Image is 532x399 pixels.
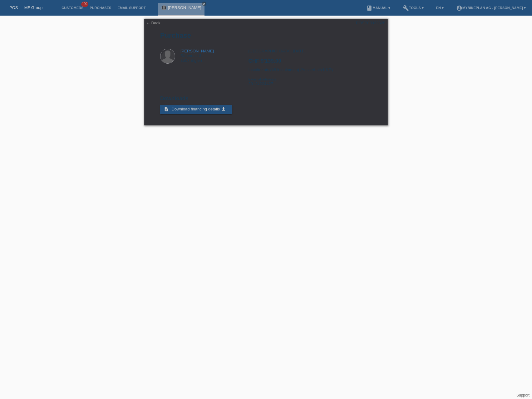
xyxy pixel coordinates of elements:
[356,21,385,25] div: POSP00023828
[202,2,206,6] a: close
[168,5,201,10] a: [PERSON_NAME]
[58,6,86,10] a: Customers
[366,5,372,11] i: book
[160,95,372,105] h2: Downloads
[86,6,114,10] a: Purchases
[403,5,409,11] i: build
[180,49,214,53] a: [PERSON_NAME]
[363,6,393,10] a: bookManual ▾
[203,2,206,5] i: close
[180,49,214,63] div: Sägematt 3 3507 Biglen
[172,107,220,111] span: Download financing details
[248,49,372,91] div: [GEOGRAPHIC_DATA], [DATE] Instalments (48 instalments) (Ausserhalb KKG) 39124224427
[248,58,372,67] h2: CHF 9'139.00
[453,6,529,10] a: account_circleMybikeplan AG - [PERSON_NAME] ▾
[400,6,427,10] a: buildTools ▾
[433,6,447,10] a: EN ▾
[164,107,169,112] i: description
[146,21,160,25] a: ← Back
[160,105,232,114] a: description Download financing details get_app
[456,5,462,11] i: account_circle
[81,2,89,7] span: 100
[9,5,42,10] a: POS — MF Group
[248,77,276,81] span: External reference
[160,32,372,39] h1: Purchase
[114,6,149,10] a: Email Support
[516,393,530,397] a: Support
[221,107,226,112] i: get_app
